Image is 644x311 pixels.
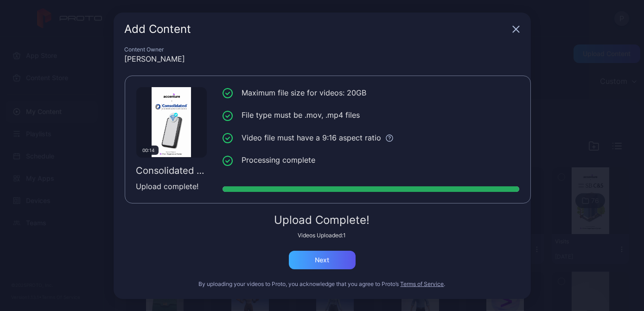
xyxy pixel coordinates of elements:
button: Terms of Service [401,280,444,288]
div: Add Content [125,24,509,35]
li: Processing complete [223,154,519,166]
div: [PERSON_NAME] [125,53,520,64]
div: Content Owner [125,46,520,53]
button: Next [289,251,356,269]
div: Videos Uploaded: 1 [125,232,520,239]
li: Maximum file size for videos: 20GB [223,87,519,99]
div: Upload Complete! [125,215,520,226]
div: Upload complete! [136,181,207,192]
div: Consolidated Comms.mp4 [136,165,207,176]
li: Video file must have a 9:16 aspect ratio [223,132,519,144]
div: 00:14 [139,146,159,155]
div: Next [315,256,329,264]
div: By uploading your videos to Proto, you acknowledge that you agree to Proto’s . [125,280,520,288]
li: File type must be .mov, .mp4 files [223,109,519,121]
